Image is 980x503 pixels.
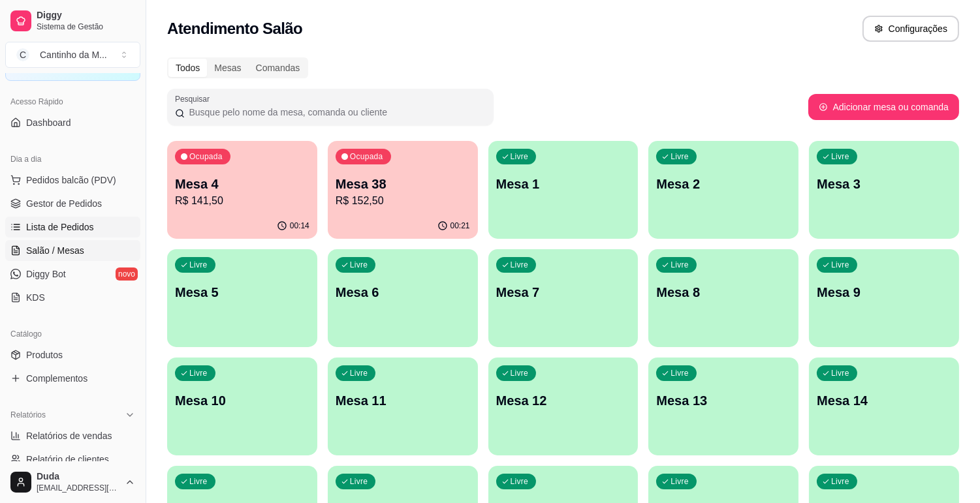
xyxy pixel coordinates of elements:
a: KDS [5,287,140,308]
p: Livre [671,476,689,487]
p: Livre [831,476,849,487]
button: LivreMesa 13 [648,358,798,455]
button: LivreMesa 14 [809,358,959,455]
a: Relatórios de vendas [5,425,140,446]
label: Pesquisar [175,93,214,104]
p: Livre [831,368,849,378]
span: Pedidos balcão (PDV) [26,174,116,187]
button: LivreMesa 12 [488,358,639,455]
p: R$ 152,50 [336,193,470,209]
div: Todos [168,59,207,77]
span: Relatório de clientes [26,453,109,466]
span: Relatórios de vendas [26,429,112,442]
p: Mesa 1 [496,175,631,193]
div: Comandas [249,59,308,77]
div: Cantinho da M ... [40,48,107,61]
a: Complementos [5,368,140,389]
span: Sistema de Gestão [37,22,135,32]
button: LivreMesa 10 [167,358,317,455]
span: [EMAIL_ADDRESS][DOMAIN_NAME] [37,483,119,493]
button: LivreMesa 3 [809,141,959,239]
span: Complementos [26,372,87,385]
button: LivreMesa 9 [809,249,959,347]
p: Mesa 9 [817,283,951,301]
button: Select a team [5,42,140,68]
span: Relatórios [10,410,46,420]
a: Diggy Botnovo [5,264,140,284]
p: Livre [831,260,849,270]
p: Livre [350,368,368,378]
p: Mesa 2 [656,175,791,193]
button: Adicionar mesa ou comanda [808,94,959,120]
span: KDS [26,291,45,304]
span: Dashboard [26,116,71,129]
span: C [16,48,29,61]
p: Livre [511,151,529,162]
p: Mesa 11 [336,391,470,410]
p: Livre [350,260,368,270]
p: Livre [671,151,689,162]
button: LivreMesa 11 [328,358,478,455]
input: Pesquisar [185,106,486,119]
div: Mesas [207,59,248,77]
p: Livre [671,368,689,378]
span: Produtos [26,348,63,361]
button: Pedidos balcão (PDV) [5,170,140,191]
p: Livre [189,368,208,378]
button: OcupadaMesa 38R$ 152,5000:21 [328,141,478,239]
button: Duda[EMAIL_ADDRESS][DOMAIN_NAME] [5,466,140,498]
p: Mesa 10 [175,391,309,410]
div: Catálogo [5,324,140,344]
a: Lista de Pedidos [5,217,140,237]
p: Livre [671,260,689,270]
p: Mesa 13 [656,391,791,410]
h2: Atendimento Salão [167,18,302,39]
span: Gestor de Pedidos [26,197,102,210]
p: Mesa 3 [817,175,951,193]
span: Duda [37,471,119,483]
p: Mesa 5 [175,283,309,301]
button: LivreMesa 7 [488,249,639,347]
p: Livre [511,476,529,487]
a: Dashboard [5,112,140,133]
p: Livre [350,476,368,487]
button: Configurações [862,16,959,42]
p: Mesa 12 [496,391,631,410]
button: LivreMesa 1 [488,141,639,239]
span: Diggy Bot [26,267,66,281]
p: Livre [511,368,529,378]
button: LivreMesa 8 [648,249,798,347]
p: Livre [511,260,529,270]
div: Dia a dia [5,149,140,170]
button: LivreMesa 2 [648,141,798,239]
p: Ocupada [350,151,383,162]
div: Acesso Rápido [5,91,140,112]
button: LivreMesa 5 [167,249,317,347]
a: Salão / Mesas [5,240,140,261]
p: R$ 141,50 [175,193,309,209]
a: Produtos [5,344,140,365]
p: Ocupada [189,151,223,162]
p: Mesa 38 [336,175,470,193]
span: Diggy [37,10,135,22]
p: Mesa 14 [817,391,951,410]
p: 00:14 [290,221,309,231]
p: 00:21 [450,221,470,231]
a: DiggySistema de Gestão [5,5,140,37]
button: LivreMesa 6 [328,249,478,347]
p: Livre [831,151,849,162]
p: Mesa 8 [656,283,791,301]
p: Livre [189,260,208,270]
a: Relatório de clientes [5,449,140,470]
button: OcupadaMesa 4R$ 141,5000:14 [167,141,317,239]
p: Mesa 6 [336,283,470,301]
span: Salão / Mesas [26,244,84,257]
p: Mesa 4 [175,175,309,193]
p: Livre [189,476,208,487]
p: Mesa 7 [496,283,631,301]
span: Lista de Pedidos [26,221,94,234]
a: Gestor de Pedidos [5,193,140,214]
